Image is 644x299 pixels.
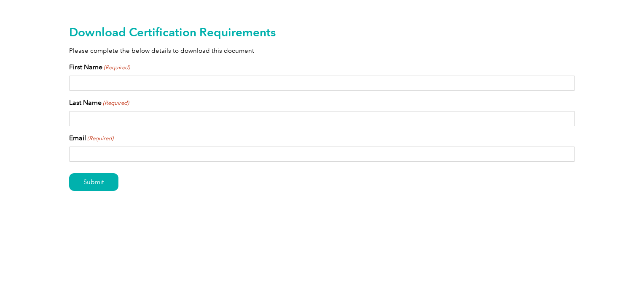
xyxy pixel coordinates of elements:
span: (Required) [87,134,114,143]
h2: Download Certification Requirements [69,25,575,39]
p: Please complete the below details to download this document [69,46,575,55]
span: (Required) [103,63,130,72]
label: Last Name [69,98,129,108]
label: Email [69,133,113,143]
input: Submit [69,173,118,191]
label: First Name [69,62,130,72]
span: (Required) [102,99,129,107]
